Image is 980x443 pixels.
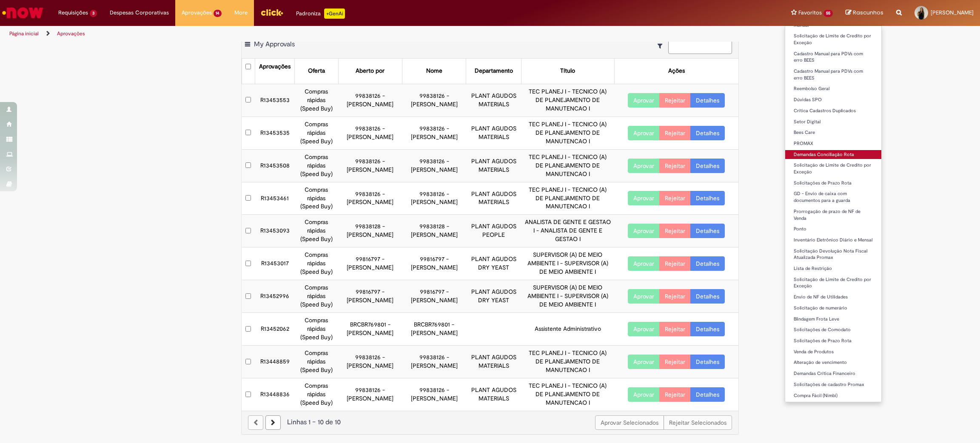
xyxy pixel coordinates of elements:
button: Aprovar [628,355,660,369]
button: Aprovar [628,224,660,238]
button: Rejeitar [659,159,691,173]
a: Compra Fácil (Nimbi) [785,391,881,400]
td: R13453093 [255,215,294,247]
ul: Trilhas de página [6,26,647,42]
a: Solicitação de Limite de Credito por Exceção [785,161,881,176]
button: Rejeitar [659,191,691,205]
button: Aprovar [628,289,660,304]
a: Solicitação de Limite de Credito por Exceção [785,275,881,291]
td: 99838126 - [PERSON_NAME] [338,149,402,182]
ul: Favoritos [785,26,882,402]
a: Detalhes [690,355,725,369]
a: Detalhes [690,289,725,304]
button: Aprovar [628,126,660,140]
td: TEC PLANEJ I - TECNICO (A) DE PLANEJAMENTO DE MANUTENCAO I [521,182,615,215]
a: Demandas Crítica Financeiro [785,369,881,378]
a: Cadastro Manual para PDVs com erro BEES [785,67,881,82]
td: BRCBR769801 - [PERSON_NAME] [402,313,466,346]
span: More [234,9,248,17]
td: R13448836 [255,378,294,411]
a: Venda de Produtos [785,347,881,357]
button: Rejeitar [659,387,691,402]
a: Solicitações de Comodato [785,325,881,335]
a: Solicitações de Prazo Rota [785,179,881,188]
td: Compras rápidas (Speed Buy) [295,215,338,247]
td: PLANT AGUDOS MATERIALS [466,182,521,215]
a: Solicitação de Limite de Credito por Exceção [785,31,881,47]
td: PLANT AGUDOS MATERIALS [466,378,521,411]
button: Rejeitar [659,224,691,238]
button: Aprovar [628,322,660,336]
a: Envio de NF de Utilidades [785,292,881,302]
td: SUPERVISOR (A) DE MEIO AMBIENTE I - SUPERVISOR (A) DE MEIO AMBIENTE I [521,280,615,313]
td: 99816797 - [PERSON_NAME] [338,247,402,280]
td: R13453508 [255,149,294,182]
span: Aprovações [182,9,212,17]
td: 99838126 - [PERSON_NAME] [402,149,466,182]
td: R13448859 [255,346,294,378]
td: PLANT AGUDOS MATERIALS [466,84,521,116]
td: 99838126 - [PERSON_NAME] [338,182,402,215]
td: 99838126 - [PERSON_NAME] [338,116,402,149]
td: R13453553 [255,84,294,116]
td: TEC PLANEJ I - TECNICO (A) DE PLANEJAMENTO DE MANUTENCAO I [521,116,615,149]
a: Bees Care [785,128,881,137]
a: Demandas Conciliação Rota [785,150,881,159]
a: Solicitações de cadastro Promax [785,380,881,389]
a: Dúvidas SPO [785,95,881,105]
a: PROMAX [785,139,881,148]
td: PLANT AGUDOS MATERIALS [466,346,521,378]
td: 99838126 - [PERSON_NAME] [402,116,466,149]
td: 99816797 - [PERSON_NAME] [402,280,466,313]
div: Linhas 1 − 10 de 10 [248,417,732,427]
span: Rascunhos [853,9,883,17]
button: Aprovar [628,93,660,108]
span: Requisições [58,9,88,17]
td: 99838128 - [PERSON_NAME] [338,215,402,247]
td: 99838126 - [PERSON_NAME] [338,378,402,411]
button: Aprovar [628,191,660,205]
button: Aprovar [628,256,660,271]
a: Rascunhos [846,9,883,17]
div: Padroniza [296,9,345,19]
a: GD - Envio de caixa com documentos para a guarda [785,189,881,205]
div: Oferta [308,67,325,75]
td: TEC PLANEJ I - TECNICO (A) DE PLANEJAMENTO DE MANUTENCAO I [521,378,615,411]
td: 99816797 - [PERSON_NAME] [338,280,402,313]
td: Assistente Administrativo [521,313,615,346]
span: 14 [214,10,222,17]
td: TEC PLANEJ I - TECNICO (A) DE PLANEJAMENTO DE MANUTENCAO I [521,84,615,116]
td: Compras rápidas (Speed Buy) [295,84,338,116]
td: Compras rápidas (Speed Buy) [295,149,338,182]
td: Compras rápidas (Speed Buy) [295,313,338,346]
td: 99838126 - [PERSON_NAME] [338,84,402,116]
div: Título [560,67,575,75]
a: Solicitações de Prazo Rota [785,336,881,346]
td: PLANT AGUDOS MATERIALS [466,149,521,182]
td: Compras rápidas (Speed Buy) [295,280,338,313]
td: Compras rápidas (Speed Buy) [295,346,338,378]
div: Aprovações [259,62,291,71]
button: Aprovar [628,387,660,402]
button: Rejeitar [659,126,691,140]
td: 99838126 - [PERSON_NAME] [402,346,466,378]
button: Rejeitar [659,289,691,304]
a: Ponto [785,224,881,234]
td: TEC PLANEJ I - TECNICO (A) DE PLANEJAMENTO DE MANUTENCAO I [521,346,615,378]
td: R13452062 [255,313,294,346]
a: Reembolso Geral [785,84,881,94]
td: Compras rápidas (Speed Buy) [295,182,338,215]
span: My Approvals [254,40,295,48]
span: 55 [823,10,833,17]
a: Solicitação de numerário [785,304,881,313]
i: Mostrar filtros para: Suas Solicitações [658,43,667,49]
img: click_logo_yellow_360x200.png [260,6,283,19]
td: 99838128 - [PERSON_NAME] [402,215,466,247]
th: Aprovações [255,59,294,84]
a: Detalhes [690,224,725,238]
button: Rejeitar [659,256,691,271]
a: Página inicial [9,30,39,37]
td: 99816797 - [PERSON_NAME] [402,247,466,280]
td: ANALISTA DE GENTE E GESTAO I - ANALISTA DE GENTE E GESTAO I [521,215,615,247]
td: R13453017 [255,247,294,280]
